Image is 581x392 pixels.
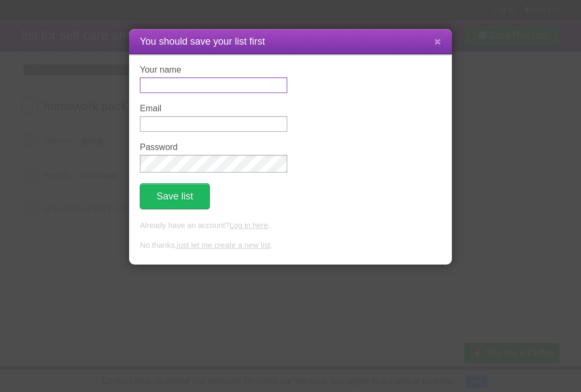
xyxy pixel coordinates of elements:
[140,220,441,232] p: Already have an account? .
[140,183,210,209] button: Save list
[229,221,268,230] a: Log in here
[140,104,287,113] label: Email
[140,65,287,75] label: Your name
[140,34,441,49] h1: You should save your list first
[140,240,441,252] p: No thanks, .
[177,241,271,250] a: just let me create a new list
[140,142,287,152] label: Password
